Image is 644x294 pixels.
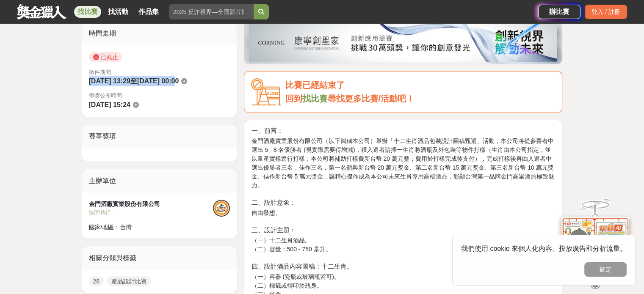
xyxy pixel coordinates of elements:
[251,263,555,270] h4: 四、設計酒品內容圖稿：十二生肖。
[89,224,120,231] span: 國家/地區：
[251,78,281,106] img: Icon
[130,77,137,85] span: 至
[461,245,627,252] span: 我們使用 cookie 來個人化內容、投放廣告和分析流量。
[285,78,555,92] div: 比賽已經結束了
[105,6,132,18] a: 找活動
[251,226,555,234] h4: 三、設計主題：
[251,199,555,206] h4: 二、設計意象：
[120,224,132,231] span: 台灣
[584,262,627,277] button: 確定
[89,77,130,85] span: [DATE] 13:29
[82,22,237,45] div: 時間走期
[538,5,580,19] a: 辦比賽
[82,246,237,270] div: 相關分類與標籤
[302,94,327,103] a: 找比賽
[249,24,557,62] img: be6ed63e-7b41-4cb8-917a-a53bd949b1b4.png
[89,101,130,108] span: [DATE] 15:24
[135,6,162,18] a: 作品集
[89,91,230,100] span: 得獎公布時間
[89,209,213,216] div: 協辦/執行：
[89,276,104,286] a: 28
[585,5,627,19] div: 登入 / 註冊
[169,4,254,19] input: 2025 反詐視界—全國影片競賽
[89,69,111,75] span: 徵件期間
[327,94,415,103] span: 尋找更多比賽/活動吧！
[89,52,122,62] span: 已截止
[137,77,179,85] span: [DATE] 00:00
[561,217,629,273] img: d2146d9a-e6f6-4337-9592-8cefde37ba6b.png
[82,124,237,148] div: 賽事獎項
[74,6,101,18] a: 找比賽
[107,276,151,286] a: 產品設計比賽
[251,127,555,135] h4: 一、前言：
[89,200,213,209] div: 金門酒廠實業股份有限公司
[82,169,237,193] div: 主辦單位
[285,94,302,103] span: 回到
